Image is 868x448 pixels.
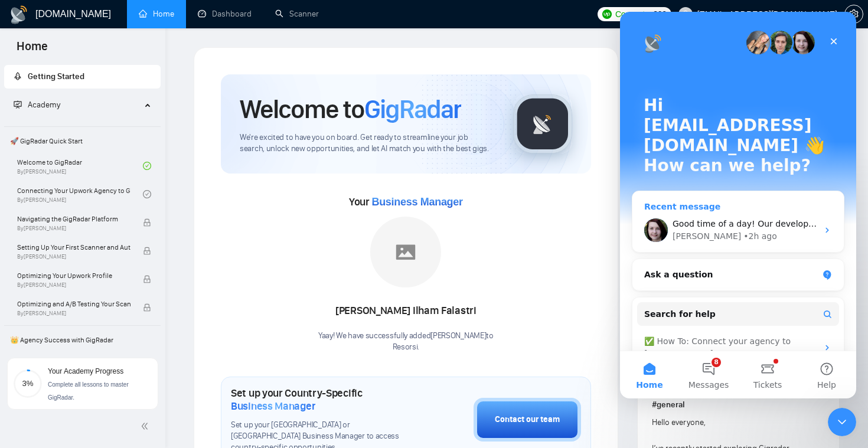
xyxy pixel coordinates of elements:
span: Optimizing and A/B Testing Your Scanner for Better Results [17,298,130,310]
span: check-circle [143,162,151,170]
span: Business Manager [231,400,315,413]
a: Welcome to GigRadarBy[PERSON_NAME] [17,153,143,179]
span: Setting Up Your First Scanner and Auto-Bidder [17,241,130,253]
span: We're excited to have you on board. Get ready to streamline your job search, unlock new opportuni... [240,132,494,155]
span: lock [143,275,151,283]
span: Your [349,195,463,208]
span: Optimizing Your Upwork Profile [17,270,130,282]
span: Business Manager [371,196,462,208]
span: By [PERSON_NAME] [17,225,130,232]
img: logo [9,5,28,24]
span: By [PERSON_NAME] [17,282,130,289]
a: dashboardDashboard [198,9,252,19]
span: rocket [14,72,22,80]
a: Connecting Your Upwork Agency to GigRadarBy[PERSON_NAME] [17,181,143,207]
span: check-circle [143,190,151,198]
iframe: Intercom live chat [620,12,856,398]
span: lock [143,303,151,312]
button: Contact our team [474,398,581,442]
h1: Set up your Country-Specific [231,387,415,413]
span: Academy [28,100,60,110]
span: double-left [141,420,152,432]
span: Home [7,38,57,63]
a: setting [844,9,863,19]
div: [PERSON_NAME] Ilham Falastri [318,301,494,321]
span: Your Academy Progress [48,367,123,375]
a: homeHome [139,9,174,19]
div: Contact our team [495,413,560,426]
button: setting [844,5,863,24]
iframe: Intercom live chat [828,408,856,436]
span: setting [845,9,863,19]
span: By [PERSON_NAME] [17,253,130,260]
h1: # general [652,398,825,411]
span: lock [143,247,151,255]
li: Getting Started [4,65,161,89]
a: searchScanner [275,9,319,19]
span: 🚀 GigRadar Quick Start [5,129,159,153]
span: Complete all lessons to master GigRadar. [48,381,129,401]
span: 3% [14,380,42,387]
span: fund-projection-screen [14,100,22,109]
span: Connects: [615,8,651,21]
span: 300 [653,8,666,21]
img: upwork-logo.png [602,9,612,19]
span: 👑 Agency Success with GigRadar [5,328,159,352]
span: By [PERSON_NAME] [17,310,130,317]
span: lock [143,218,151,227]
span: GigRadar [364,93,461,125]
div: Yaay! We have successfully added [PERSON_NAME] to [318,331,494,353]
span: user [681,10,690,18]
span: Getting Started [28,71,84,81]
span: Academy [14,100,60,110]
img: placeholder.png [370,217,441,287]
img: gigradar-logo.png [513,94,572,153]
h1: Welcome to [240,93,461,125]
span: Navigating the GigRadar Platform [17,213,130,225]
p: Resorsi . [318,342,494,353]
